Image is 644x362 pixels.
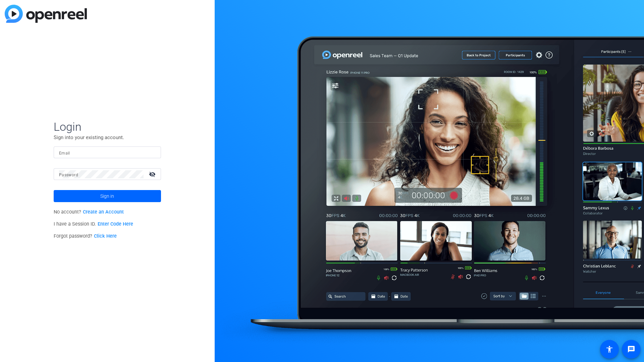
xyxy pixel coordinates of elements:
mat-label: Email [59,151,70,156]
mat-icon: visibility_off [145,169,161,179]
span: Sign in [100,188,114,204]
a: Click Here [94,233,117,239]
a: Enter Code Here [98,221,133,227]
span: No account? [54,209,124,215]
mat-label: Password [59,173,78,177]
button: Sign in [54,190,161,202]
mat-icon: message [627,345,635,353]
span: Forgot password? [54,233,117,239]
p: Sign into your existing account. [54,134,161,141]
a: Create an Account [83,209,124,215]
img: blue-gradient.svg [5,5,87,23]
input: Enter Email Address [59,148,156,157]
span: I have a Session ID. [54,221,133,227]
mat-icon: accessibility [605,345,613,353]
span: Login [54,120,161,134]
